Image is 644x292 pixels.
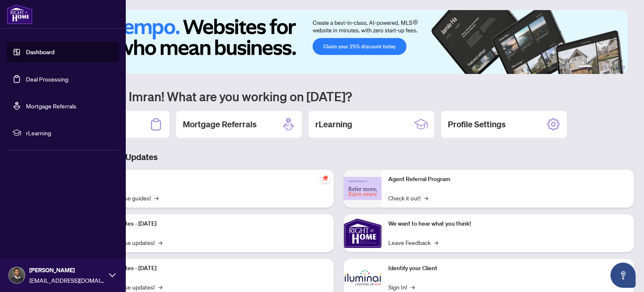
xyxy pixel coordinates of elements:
[388,282,415,292] a: Sign In!→
[388,219,627,229] p: We want to hear what you think!
[7,4,33,24] img: logo
[344,177,382,200] img: Agent Referral Program
[44,151,634,163] h3: Brokerage & Industry Updates
[88,219,327,229] p: Platform Updates - [DATE]
[183,118,257,130] h2: Mortgage Referrals
[448,118,506,130] h2: Profile Settings
[410,282,415,292] span: →
[388,193,428,203] a: Check it out!→
[610,263,636,288] button: Open asap
[595,66,599,69] button: 2
[424,193,428,203] span: →
[29,276,105,285] span: [EMAIL_ADDRESS][DOMAIN_NAME]
[26,75,68,83] a: Deal Processing
[622,66,626,69] button: 6
[609,66,612,69] button: 4
[615,66,619,69] button: 5
[388,238,438,247] a: Leave Feedback→
[26,48,55,56] a: Dashboard
[26,128,113,137] span: rLearning
[158,238,162,247] span: →
[154,193,158,203] span: →
[388,264,627,273] p: Identify your Client
[315,118,352,130] h2: rLearning
[388,175,627,184] p: Agent Referral Program
[88,264,327,273] p: Platform Updates - [DATE]
[44,88,634,104] h1: Welcome back Imran! What are you working on [DATE]?
[9,267,25,283] img: Profile Icon
[158,282,162,292] span: →
[579,66,592,69] button: 1
[344,214,382,252] img: We want to hear what you think!
[44,10,628,74] img: Slide 0
[88,175,327,184] p: Self-Help
[320,173,330,183] span: pushpin
[434,238,438,247] span: →
[29,266,105,275] span: [PERSON_NAME]
[26,102,76,110] a: Mortgage Referrals
[602,66,605,69] button: 3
